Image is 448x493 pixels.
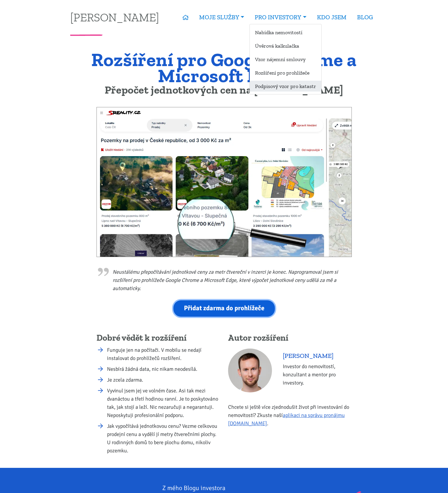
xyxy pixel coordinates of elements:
a: Rozšíření pro prohlížeče [250,67,321,78]
h1: Rozšíření pro Google Chrome a Microsoft Edge [70,52,378,84]
a: aplikaci na správu pronájmu [DOMAIN_NAME] [228,412,345,427]
h2: Přepočet jednotkových cen na [DOMAIN_NAME] [70,85,378,95]
p: Investor do nemovitostí, konzultant a mentor pro investory. [283,362,352,387]
li: Nesbírá žádná data, nic nikam neodesílá. [107,365,220,373]
a: Podpisový vzor pro katastr [250,81,321,92]
a: Přidat zdarma do prohlížeče [173,300,275,316]
a: Vzor nájemní smlouvy [250,54,321,65]
a: MOJE SLUŽBY [194,11,249,24]
a: BLOG [352,11,378,24]
li: Jak vypočítává jednotkovou cenu? Vezme celkovou prodejní cenu a vydělí jí metry čtverečními ploch... [107,422,220,455]
blockquote: Neustálému přepočítávání jednotkové ceny za metr čtvereční v inzerci je konec. Naprogramoval jsem... [97,265,352,292]
a: PRO INVESTORY [249,11,311,24]
h5: [PERSON_NAME] [283,352,352,360]
h4: Autor rozšíření [228,332,352,344]
a: [PERSON_NAME] [70,11,159,23]
div: Z mého Blogu investora [162,484,339,492]
a: KDO JSEM [312,11,352,24]
li: Funguje jen na počítači. V mobilu se nedají instalovat do prohlížečů rozšíření. [107,346,220,362]
li: Vyvinul jsem jej ve volném čase. Asi tak mezi dvanáctou a třetí hodinou ranní. Je to poskytováno ... [107,387,220,419]
li: Je zcela zdarma. [107,376,220,384]
img: Rozšíření pro Sreality [97,107,352,257]
p: Chcete si ještě více zjednodušit život při investování do nemovitostí? Zkuste naší . [228,403,352,428]
a: Nabídka nemovitostí [250,27,321,38]
h4: Dobré vědět k rozšíření [97,332,220,344]
a: Úvěrová kalkulačka [250,40,321,51]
